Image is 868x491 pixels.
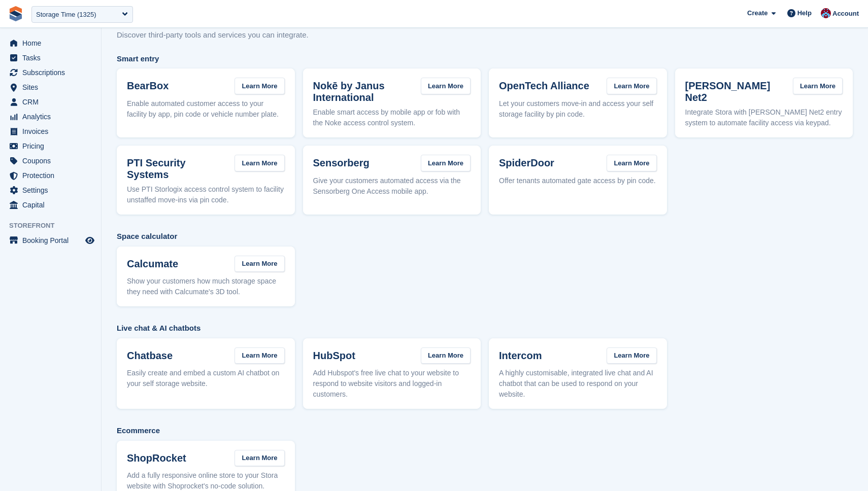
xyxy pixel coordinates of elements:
[607,155,656,171] a: Learn More
[797,8,812,18] span: Help
[127,157,223,180] h3: PTI Security Systems
[117,53,853,65] span: Smart entry
[127,98,285,120] p: Enable automated customer access to your facility by app, pin code or vehicle number plate.
[607,347,656,364] a: Learn More
[117,29,309,41] p: Discover third-party tools and services you can integrate.
[5,51,96,65] a: menu
[5,65,96,80] a: menu
[832,9,859,19] span: Account
[313,350,355,362] h3: HubSpot
[747,8,767,18] span: Create
[499,350,542,362] h3: Intercom
[22,65,83,80] span: Subscriptions
[22,110,83,124] span: Analytics
[313,107,471,128] p: Enable smart access by mobile app or fob with the Noke access control system.
[5,95,96,109] a: menu
[499,176,657,186] p: Offer tenants automated gate access by pin code.
[22,36,83,50] span: Home
[5,80,96,94] a: menu
[127,276,285,297] p: Show your customers how much storage space they need with Calcumate's 3D tool.
[36,10,96,20] div: Storage Time (1325)
[5,168,96,183] a: menu
[22,80,83,94] span: Sites
[117,231,853,242] span: Space calculator
[5,110,96,124] a: menu
[22,198,83,212] span: Capital
[313,176,471,197] p: Give your customers automated access via the Sensorberg One Access mobile app.
[235,450,284,467] a: Learn More
[313,157,370,169] h3: Sensorberg
[8,6,23,21] img: stora-icon-8386f47178a22dfd0bd8f6a31ec36ba5ce8667c1dd55bd0f319d3a0aa187defe.svg
[235,78,284,94] a: Learn More
[5,124,96,138] a: menu
[821,8,831,18] img: David Hughes
[499,98,657,120] p: Let your customers move-in and access your self storage facility by pin code.
[9,221,101,231] span: Storefront
[421,155,471,171] a: Learn More
[607,78,656,94] a: Learn More
[685,107,843,128] p: Integrate Stora with [PERSON_NAME] Net2 entry system to automate facility access via keypad.
[499,157,554,169] h3: SpiderDoor
[5,154,96,168] a: menu
[22,139,83,153] span: Pricing
[22,124,83,138] span: Invoices
[22,183,83,197] span: Settings
[22,233,83,248] span: Booking Portal
[22,51,83,65] span: Tasks
[127,258,178,270] h3: Calcumate
[117,425,853,437] span: Ecommerce
[499,80,589,92] h3: OpenTech Alliance
[127,80,169,92] h3: BearBox
[5,183,96,197] a: menu
[5,139,96,153] a: menu
[421,347,471,364] a: Learn More
[5,36,96,50] a: menu
[235,347,284,364] a: Learn More
[793,78,843,94] a: Learn More
[22,154,83,168] span: Coupons
[5,233,96,248] a: menu
[313,80,410,103] h3: Nokē by Janus International
[22,95,83,109] span: CRM
[127,350,173,362] h3: Chatbase
[499,368,657,400] p: A highly customisable, integrated live chat and AI chatbot that can be used to respond on your we...
[117,323,853,334] span: Live chat & AI chatbots
[84,234,96,247] a: Preview store
[235,256,284,272] a: Learn More
[421,78,471,94] a: Learn More
[22,168,83,183] span: Protection
[685,80,782,103] h3: [PERSON_NAME] Net2
[313,368,471,400] p: Add Hubspot's free live chat to your website to respond to website visitors and logged-in customers.
[127,452,186,464] h3: ShopRocket
[127,184,285,205] p: Use PTI Storlogix access control system to facility unstaffed move-ins via pin code.
[235,155,284,171] a: Learn More
[127,368,285,389] p: Easily create and embed a custom AI chatbot on your self storage website.
[5,198,96,212] a: menu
